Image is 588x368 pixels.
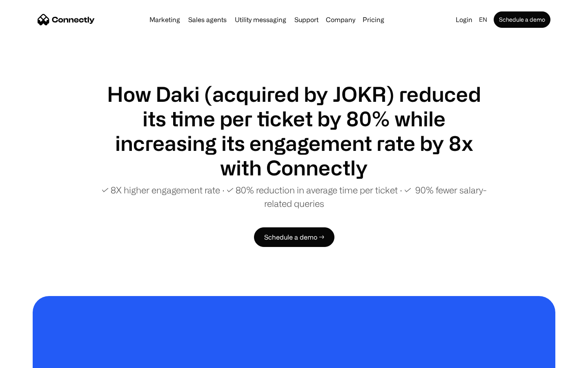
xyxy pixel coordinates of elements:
[476,14,492,25] div: en
[291,16,322,23] a: Support
[359,16,388,23] a: Pricing
[38,13,95,26] a: home
[98,183,490,210] p: ✓ 8X higher engagement rate ∙ ✓ 80% reduction in average time per ticket ∙ ✓ 90% fewer salary-rel...
[494,11,550,28] a: Schedule a demo
[8,353,49,365] aside: Language selected: English
[326,14,355,25] div: Company
[479,14,487,25] div: en
[254,227,334,247] a: Schedule a demo →
[98,82,490,180] h1: How Daki (acquired by JOKR) reduced its time per ticket by 80% while increasing its engagement ra...
[146,16,183,23] a: Marketing
[16,354,49,365] ul: Language list
[452,14,476,25] a: Login
[323,14,358,25] div: Company
[185,16,230,23] a: Sales agents
[232,16,290,23] a: Utility messaging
